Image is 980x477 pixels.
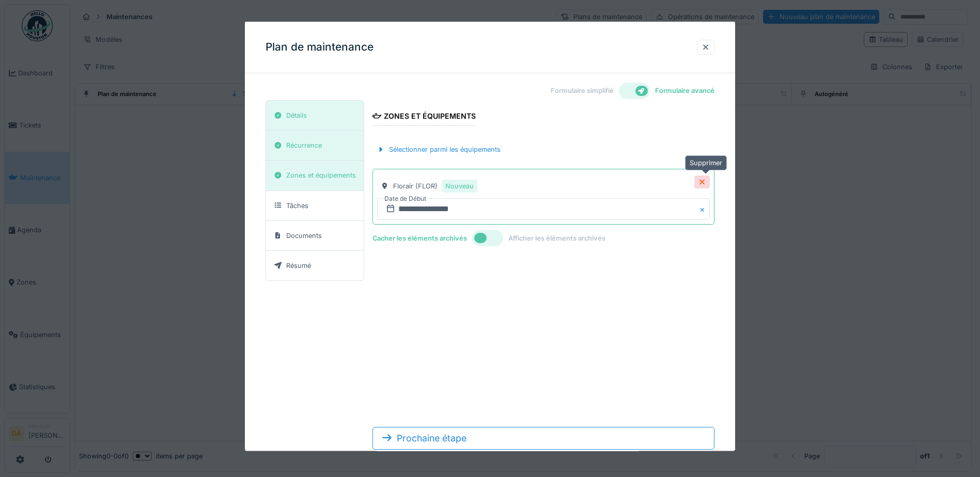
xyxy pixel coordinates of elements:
div: Zones et équipements [286,170,356,180]
div: Résumé [286,261,311,271]
label: Formulaire simplifié [551,86,614,96]
div: Sélectionner parmi les équipements [372,142,505,156]
div: Prochaine étape [372,426,714,449]
div: Tâches [286,200,308,210]
label: Formulaire avancé [655,86,714,96]
label: Date de Début [383,193,427,204]
div: Supprimer [685,155,727,170]
label: Afficher les éléments archivés [508,233,605,243]
div: Détails [286,110,307,120]
div: Documents [286,230,322,240]
div: Nouveau [445,181,474,190]
h3: Plan de maintenance [266,41,374,54]
button: Close [698,198,710,220]
div: Récurrence [286,140,322,150]
label: Cacher les éléments archivés [372,233,467,243]
div: Zones et équipements [372,108,476,126]
div: Florair (FLOR) [393,179,477,192]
